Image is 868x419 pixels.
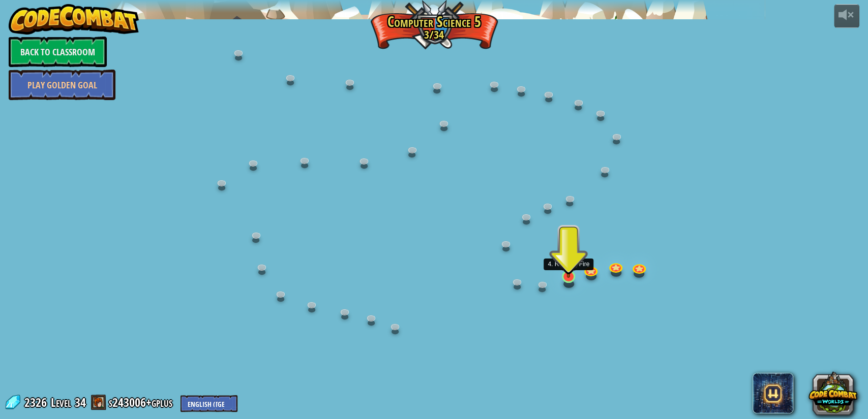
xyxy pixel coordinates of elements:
a: Play Golden Goal [9,70,115,100]
span: 34 [75,394,86,410]
a: Back to Classroom [9,37,107,67]
img: level-banner-started.png [560,238,577,278]
img: CodeCombat - Learn how to code by playing a game [9,4,139,35]
span: Level [51,394,71,411]
span: 2326 [24,394,50,410]
a: s243006+gplus [109,394,175,410]
button: Adjust volume [834,4,859,28]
